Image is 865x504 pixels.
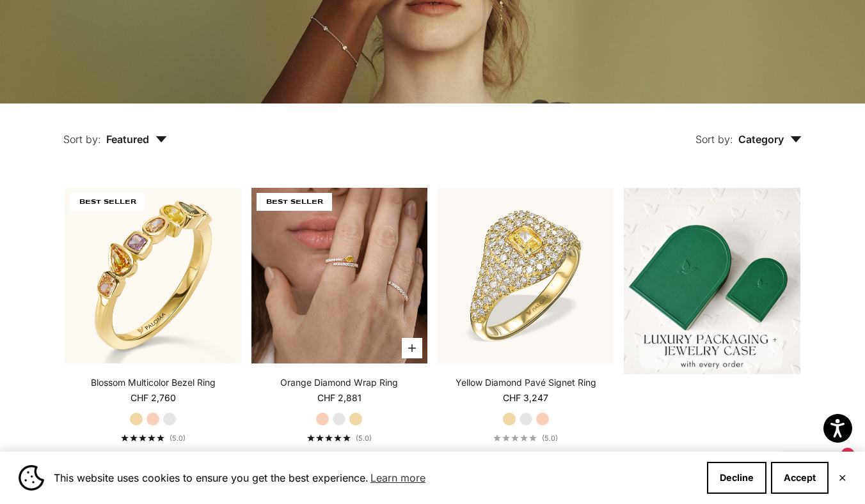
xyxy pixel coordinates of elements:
[493,434,558,443] a: 5.0 out of 5.0 stars(5.0)
[251,188,427,363] img: #YellowGold #RoseGold #WhiteGold
[493,434,537,441] div: 5.0 out of 5.0 stars
[456,376,596,389] a: Yellow Diamond Pavé Signet Ring
[738,133,802,146] span: Category
[280,376,398,389] a: Orange Diamond Wrap Ring
[91,376,216,389] a: Blossom Multicolor Bezel Ring
[106,133,167,146] span: Featured
[257,193,332,211] span: BEST SELLER
[19,465,44,491] img: Cookie banner
[121,434,186,443] a: 5.0 out of 5.0 stars(5.0)
[63,133,101,146] span: Sort by:
[34,103,196,157] button: Sort by: Featured
[438,188,614,363] a: #YellowGold #WhiteGold #RoseGold
[503,392,548,404] sale-price: CHF 3,247
[307,434,351,441] div: 5.0 out of 5.0 stars
[838,474,846,482] button: Close
[707,462,766,494] button: Decline
[695,133,733,146] span: Sort by:
[542,434,558,443] span: (5.0)
[54,468,697,487] span: This website uses cookies to ensure you get the best experience.
[70,193,145,211] span: BEST SELLER
[307,434,372,443] a: 5.0 out of 5.0 stars(5.0)
[317,392,361,404] sale-price: CHF 2,881
[170,434,186,443] span: (5.0)
[438,188,614,363] img: #YellowGold
[131,392,176,404] sale-price: CHF 2,760
[356,434,372,443] span: (5.0)
[369,468,427,487] a: Learn more
[666,103,831,157] button: Sort by: Category
[65,188,241,363] img: #YellowGold
[121,434,164,441] div: 5.0 out of 5.0 stars
[771,462,829,494] button: Accept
